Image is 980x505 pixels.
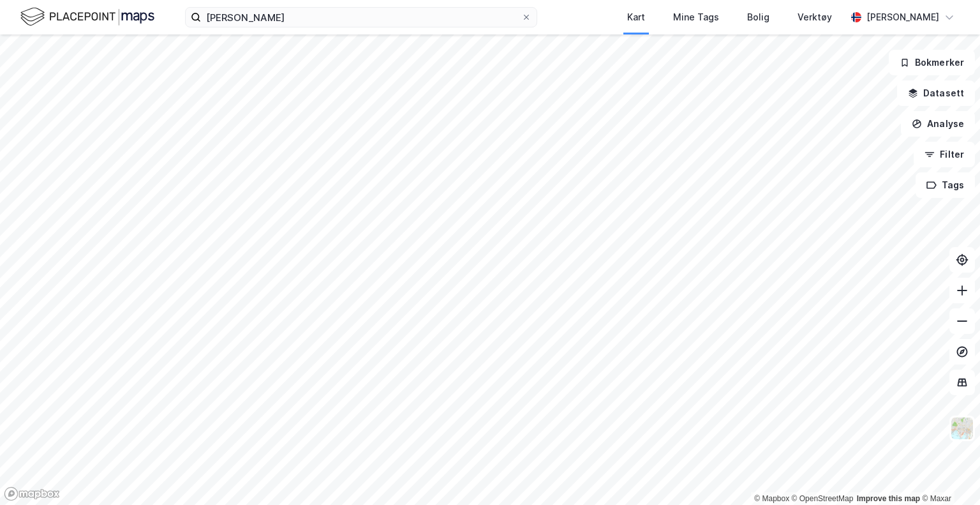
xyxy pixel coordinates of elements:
button: Tags [916,172,975,198]
div: Kart [627,10,645,25]
button: Analyse [901,111,975,137]
a: OpenStreetMap [792,494,854,503]
a: Mapbox [754,494,789,503]
button: Datasett [897,80,975,106]
a: Mapbox homepage [4,486,60,501]
img: Z [950,416,974,441]
button: Filter [914,142,975,167]
div: Mine Tags [673,10,719,25]
a: Improve this map [857,494,920,503]
div: Verktøy [798,10,832,25]
button: Bokmerker [889,50,975,75]
div: [PERSON_NAME] [866,10,939,25]
img: logo.f888ab2527a4732fd821a326f86c7f29.svg [20,6,154,28]
iframe: Chat Widget [916,444,980,505]
div: Kontrollprogram for chat [916,444,980,505]
div: Bolig [747,10,769,25]
input: Søk på adresse, matrikkel, gårdeiere, leietakere eller personer [201,8,521,27]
